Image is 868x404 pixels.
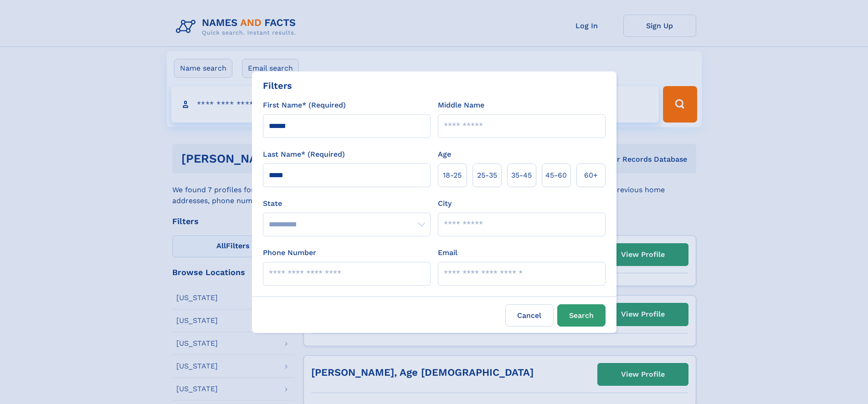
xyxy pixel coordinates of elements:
[443,170,462,181] span: 18‑25
[584,170,598,181] span: 60+
[438,149,451,160] label: Age
[263,79,292,92] div: Filters
[511,170,532,181] span: 35‑45
[263,198,431,209] label: State
[438,100,484,111] label: Middle Name
[438,247,457,258] label: Email
[505,304,554,327] label: Cancel
[263,149,345,160] label: Last Name* (Required)
[438,198,452,209] label: City
[263,247,316,258] label: Phone Number
[263,100,346,111] label: First Name* (Required)
[557,304,606,327] button: Search
[477,170,497,181] span: 25‑35
[545,170,567,181] span: 45‑60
